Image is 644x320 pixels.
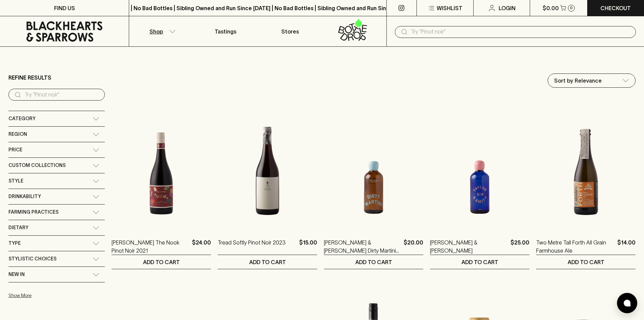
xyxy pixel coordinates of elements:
[218,110,317,228] img: Tread Softly Pinot Noir 2023
[8,289,97,302] button: Show More
[430,110,529,228] img: Taylor & Smith Gin
[461,258,498,266] p: ADD TO CART
[8,173,105,189] div: Style
[8,158,105,173] div: Custom Collections
[112,110,211,228] img: Buller The Nook Pinot Noir 2021
[8,146,22,154] span: Price
[8,205,105,220] div: Farming Practices
[355,258,392,266] p: ADD TO CART
[218,255,317,269] button: ADD TO CART
[536,238,615,255] a: Two Metre Tall Forth All Grain Farmhouse Ale
[8,208,58,216] span: Farming Practices
[324,110,423,228] img: Taylor & Smith Dirty Martini Cocktail
[8,255,56,263] span: Stylistic Choices
[536,255,636,269] button: ADD TO CART
[411,26,630,37] input: Try "Pinot noir"
[624,300,630,306] img: bubble-icon
[8,114,35,123] span: Category
[8,130,27,138] span: Region
[510,238,529,255] p: $25.00
[8,267,105,282] div: New In
[8,111,105,126] div: Category
[299,238,317,255] p: $15.00
[193,16,258,46] a: Tastings
[149,27,163,36] p: Shop
[430,255,529,269] button: ADD TO CART
[8,270,25,279] span: New In
[543,4,559,12] p: $0.00
[548,74,635,87] div: Sort by Relevance
[600,4,631,12] p: Checkout
[430,238,508,255] a: [PERSON_NAME] & [PERSON_NAME]
[218,238,286,255] a: Tread Softly Pinot Noir 2023
[25,89,99,100] input: Try “Pinot noir”
[8,73,51,82] p: Refine Results
[143,258,180,266] p: ADD TO CART
[8,236,105,251] div: Type
[8,127,105,142] div: Region
[8,142,105,157] div: Price
[8,220,105,235] div: Dietary
[8,192,41,201] span: Drinkability
[258,16,322,46] a: Stores
[324,238,401,255] a: [PERSON_NAME] & [PERSON_NAME] Dirty Martini Cocktail
[129,16,193,46] button: Shop
[404,238,423,255] p: $20.00
[112,255,211,269] button: ADD TO CART
[8,177,23,185] span: Style
[215,27,236,36] p: Tastings
[570,6,573,10] p: 0
[536,110,636,228] img: Two Metre Tall Forth All Grain Farmhouse Ale
[324,255,423,269] button: ADD TO CART
[568,258,604,266] p: ADD TO CART
[249,258,286,266] p: ADD TO CART
[8,223,28,232] span: Dietary
[281,27,299,36] p: Stores
[8,251,105,266] div: Stylistic Choices
[554,77,602,85] p: Sort by Relevance
[437,4,462,12] p: Wishlist
[192,238,211,255] p: $24.00
[112,238,189,255] a: [PERSON_NAME] The Nook Pinot Noir 2021
[8,189,105,204] div: Drinkability
[54,4,75,12] p: FIND US
[8,239,21,248] span: Type
[617,238,636,255] p: $14.00
[499,4,516,12] p: Login
[8,161,66,170] span: Custom Collections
